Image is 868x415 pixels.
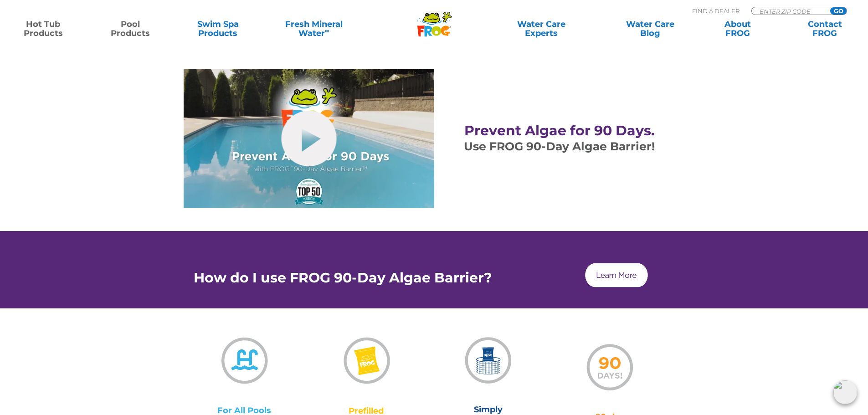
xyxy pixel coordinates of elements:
a: Water CareExperts [486,20,596,38]
a: ContactFROG [791,20,859,38]
p: Find A Dealer [692,7,740,15]
input: GO [830,7,847,15]
strong: Simply [474,405,503,415]
input: Zip Code Form [759,7,820,15]
img: Algae Barrier [184,69,434,208]
h2: How do I use FROG 90-Day Algae Barrier? [184,270,503,286]
img: Purple Learn More [584,261,649,289]
img: 90 Days_NoCopy [582,338,638,396]
a: Water CareBlog [616,20,684,38]
a: Fresh MineralWater∞ [271,20,356,38]
a: Hot TubProducts [9,20,77,38]
h3: Use FROG 90-Day Algae Barrier! [457,138,662,154]
span: Prevent Algae for 90 Days. [464,122,655,139]
img: Simply_NoCopy [460,333,517,389]
img: For All Pools_NoCopy [215,331,273,389]
a: AboutFROG [704,20,771,38]
img: Prefilled_NoCopy [336,331,396,390]
a: Swim SpaProducts [184,20,252,38]
sup: ∞ [325,27,329,34]
img: openIcon [833,380,857,404]
a: PoolProducts [97,20,164,38]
